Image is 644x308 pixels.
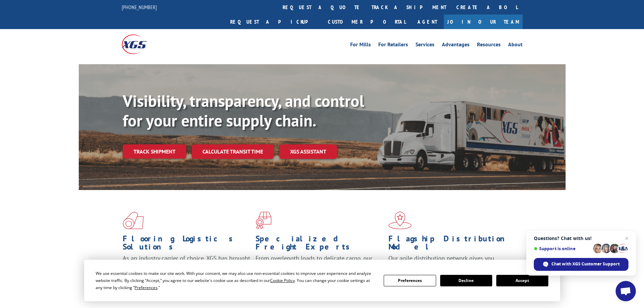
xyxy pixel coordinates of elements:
h1: Specialized Freight Experts [256,235,383,254]
p: From overlength loads to delicate cargo, our experienced staff knows the best way to move your fr... [256,254,383,284]
div: Open chat [616,281,636,301]
h1: Flagship Distribution Model [388,235,516,254]
span: Preferences [135,285,158,290]
a: For Mills [350,42,371,49]
a: For Retailers [378,42,408,49]
div: Cookie Consent Prompt [84,260,560,301]
a: Calculate transit time [192,144,274,159]
a: Request a pickup [225,15,323,29]
span: Questions? Chat with us! [534,236,628,241]
span: Close chat [623,234,631,242]
span: Chat with XGS Customer Support [551,261,620,267]
a: About [508,42,523,49]
b: Visibility, transparency, and control for your entire supply chain. [123,90,364,131]
a: Resources [477,42,501,49]
button: Accept [496,275,548,286]
button: Decline [440,275,492,286]
img: xgs-icon-focused-on-flooring-red [256,212,271,229]
span: Cookie Policy [270,278,295,283]
button: Preferences [384,275,436,286]
div: Chat with XGS Customer Support [534,258,628,271]
a: Advantages [442,42,470,49]
a: Services [415,42,434,49]
a: Customer Portal [323,15,411,29]
img: xgs-icon-flagship-distribution-model-red [388,212,412,229]
span: As an industry carrier of choice, XGS has brought innovation and dedication to flooring logistics... [123,254,250,278]
a: Join Our Team [444,15,523,29]
a: Agent [411,15,444,29]
span: Our agile distribution network gives you nationwide inventory management on demand. [388,254,513,270]
img: xgs-icon-total-supply-chain-intelligence-red [123,212,144,229]
h1: Flooring Logistics Solutions [123,235,251,254]
div: We use essential cookies to make our site work. With your consent, we may also use non-essential ... [96,270,376,291]
a: [PHONE_NUMBER] [122,4,157,10]
a: XGS ASSISTANT [279,144,337,159]
a: Track shipment [123,144,186,159]
span: Support is online [534,246,591,251]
